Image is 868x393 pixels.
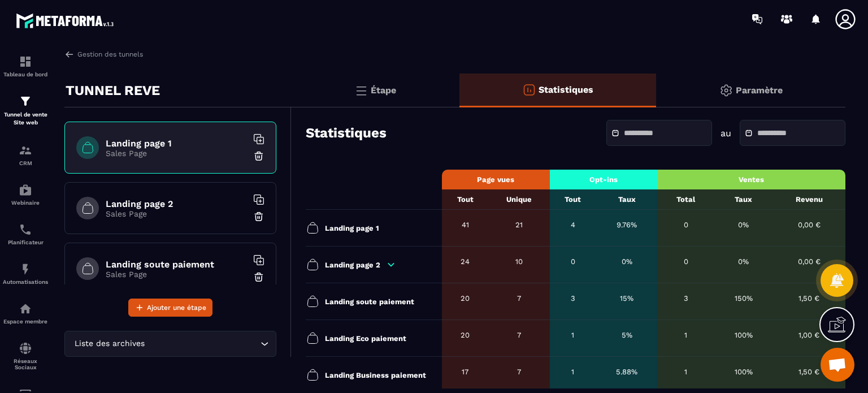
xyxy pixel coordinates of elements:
[3,358,48,370] p: Réseaux Sociaux
[555,331,590,339] div: 1
[19,183,32,197] img: automations
[720,331,767,339] div: 100%
[442,189,488,210] th: Tout
[488,189,550,210] th: Unique
[16,10,118,31] img: logo
[371,85,396,96] p: Étape
[3,279,48,285] p: Automatisations
[658,170,845,189] th: Ventes
[442,170,550,189] th: Page vues
[773,189,845,210] th: Revenu
[736,85,783,96] p: Paramètre
[106,209,247,218] p: Sales Page
[779,221,840,229] div: 0,00 €
[354,84,368,97] img: bars.0d591741.svg
[555,257,590,266] div: 0
[64,49,75,59] img: arrow
[601,331,652,339] div: 5%
[720,368,767,376] div: 100%
[779,257,840,266] div: 0,00 €
[325,261,380,269] p: Landing page 2
[720,294,767,303] div: 150%
[64,49,143,59] a: Gestion des tunnels
[325,334,406,343] p: Landing Eco paiement
[253,271,264,283] img: trash
[147,302,206,313] span: Ajouter une étape
[448,294,483,303] div: 20
[494,331,544,339] div: 7
[3,318,48,325] p: Espace membre
[448,257,483,266] div: 24
[719,84,733,97] img: setting-gr.5f69749f.svg
[325,224,379,232] p: Landing page 1
[3,46,48,86] a: formationformationTableau de bord
[550,170,658,189] th: Opt-ins
[64,331,276,357] div: Search for option
[3,200,48,206] p: Webinaire
[779,294,840,303] div: 1,50 €
[821,348,854,382] div: Ouvrir le chat
[3,293,48,333] a: automationsautomationsEspace membre
[3,86,48,135] a: formationformationTunnel de vente Site web
[663,221,709,229] div: 0
[714,189,773,210] th: Taux
[147,338,258,350] input: Search for option
[596,189,658,210] th: Taux
[128,299,212,317] button: Ajouter une étape
[3,214,48,254] a: schedulerschedulerPlanificateur
[106,138,247,149] h6: Landing page 1
[19,342,32,355] img: social-network
[253,211,264,222] img: trash
[19,262,32,276] img: automations
[555,294,590,303] div: 3
[601,294,652,303] div: 15%
[601,368,652,376] div: 5.88%
[550,189,596,210] th: Tout
[601,257,652,266] div: 0%
[779,368,840,376] div: 1,50 €
[19,94,32,108] img: formation
[3,135,48,175] a: formationformationCRM
[3,175,48,214] a: automationsautomationsWebinaire
[663,257,709,266] div: 0
[720,221,767,229] div: 0%
[779,331,840,339] div: 1,00 €
[663,294,709,303] div: 3
[448,221,483,229] div: 41
[3,333,48,379] a: social-networksocial-networkRéseaux Sociaux
[19,55,32,68] img: formation
[19,302,32,316] img: automations
[522,83,536,97] img: stats-o.f719a939.svg
[19,223,32,236] img: scheduler
[253,150,264,162] img: trash
[494,221,544,229] div: 21
[658,189,714,210] th: Total
[3,160,48,166] p: CRM
[72,338,147,350] span: Liste des archives
[555,368,590,376] div: 1
[539,84,593,95] p: Statistiques
[106,259,247,270] h6: Landing soute paiement
[66,79,160,102] p: TUNNEL REVE
[325,297,414,306] p: Landing soute paiement
[3,71,48,77] p: Tableau de bord
[494,294,544,303] div: 7
[663,331,709,339] div: 1
[721,128,731,139] p: au
[494,368,544,376] div: 7
[555,221,590,229] div: 4
[3,111,48,127] p: Tunnel de vente Site web
[325,371,426,379] p: Landing Business paiement
[106,270,247,279] p: Sales Page
[19,144,32,157] img: formation
[448,368,483,376] div: 17
[601,221,652,229] div: 9.76%
[3,254,48,293] a: automationsautomationsAutomatisations
[106,198,247,209] h6: Landing page 2
[306,125,387,141] h3: Statistiques
[106,149,247,158] p: Sales Page
[663,368,709,376] div: 1
[494,257,544,266] div: 10
[3,239,48,245] p: Planificateur
[720,257,767,266] div: 0%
